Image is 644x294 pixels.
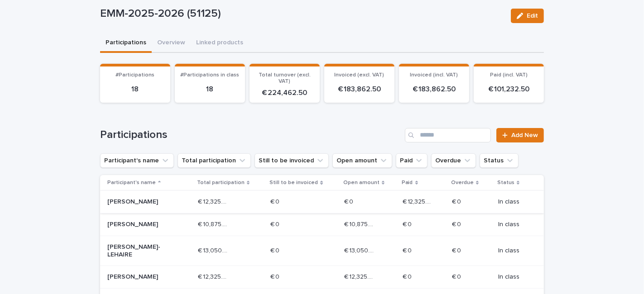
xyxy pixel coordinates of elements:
[452,271,463,281] p: € 0
[100,213,544,236] tr: [PERSON_NAME]€ 10,875.00€ 10,875.00 € 0€ 0 € 10,875.00€ 10,875.00 € 0€ 0 € 0€ 0 In class
[498,221,529,228] p: In class
[100,34,152,53] button: Participations
[107,243,172,259] p: [PERSON_NAME]-LEHAIRE
[344,196,355,206] p: € 0
[335,72,384,78] span: Invoiced (excl. VAT)
[403,271,413,281] p: € 0
[527,13,538,19] span: Edit
[479,85,538,94] p: € 101,232.50
[198,219,232,228] p: € 10,875.00
[498,198,529,206] p: In class
[410,72,458,78] span: Invoiced (incl. VAT)
[403,219,413,228] p: € 0
[106,85,165,94] p: 18
[100,236,544,266] tr: [PERSON_NAME]-LEHAIRE€ 13,050.00€ 13,050.00 € 0€ 0 € 13,050.00€ 13,050.00 € 0€ 0 € 0€ 0 In class
[100,266,544,289] tr: [PERSON_NAME]€ 12,325.00€ 12,325.00 € 0€ 0 € 12,325.00€ 12,325.00 € 0€ 0 € 0€ 0 In class
[343,178,380,188] p: Open amount
[197,178,245,188] p: Total participation
[396,153,428,168] button: Paid
[270,245,281,255] p: € 0
[452,196,463,206] p: € 0
[116,72,155,78] span: #Participations
[270,219,281,228] p: € 0
[330,85,389,94] p: € 183,862.50
[498,273,529,281] p: In class
[452,245,463,255] p: € 0
[480,153,519,168] button: Status
[152,34,191,53] button: Overview
[198,245,232,255] p: € 13,050.00
[259,72,311,84] span: Total turnover (excl. VAT)
[498,247,529,255] p: In class
[403,196,437,206] p: € 12,325.00
[405,128,491,142] input: Search
[511,132,538,138] span: Add New
[180,85,240,94] p: 18
[344,245,378,255] p: € 13,050.00
[198,196,232,206] p: € 12,325.00
[344,219,378,228] p: € 10,875.00
[269,178,318,188] p: Still to be invoiced
[511,9,544,23] button: Edit
[431,153,476,168] button: Overdue
[404,85,464,94] p: € 183,862.50
[100,191,544,213] tr: [PERSON_NAME]€ 12,325.00€ 12,325.00 € 0€ 0 € 0€ 0 € 12,325.00€ 12,325.00 € 0€ 0 In class
[100,153,174,168] button: Participant's name
[402,178,413,188] p: Paid
[198,271,232,281] p: € 12,325.00
[100,7,504,20] p: EMM-2025-2026 (51125)
[270,271,281,281] p: € 0
[100,128,401,142] h1: Participations
[255,89,314,97] p: € 224,462.50
[452,219,463,228] p: € 0
[451,178,474,188] p: Overdue
[270,196,281,206] p: € 0
[490,72,528,78] span: Paid (incl. VAT)
[332,153,392,168] button: Open amount
[497,178,514,188] p: Status
[496,128,544,142] a: Add New
[107,198,172,206] p: [PERSON_NAME]
[178,153,251,168] button: Total participation
[181,72,240,78] span: #Participations in class
[344,271,378,281] p: € 12,325.00
[191,34,249,53] button: Linked products
[255,153,329,168] button: Still to be invoiced
[107,273,172,281] p: [PERSON_NAME]
[107,178,156,188] p: Participant's name
[107,221,172,228] p: [PERSON_NAME]
[403,245,413,255] p: € 0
